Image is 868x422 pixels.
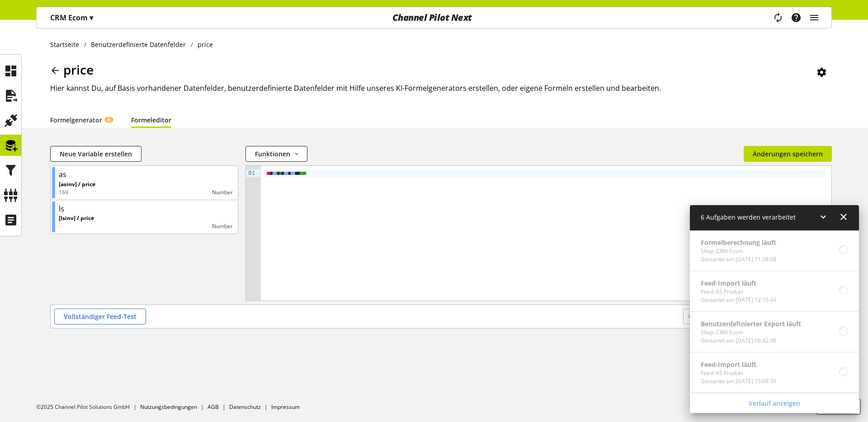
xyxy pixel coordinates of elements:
[86,40,191,49] a: Benutzerdefinierte Datenfelder
[50,40,84,49] a: Startseite
[107,117,111,122] span: KI
[245,146,307,162] button: Funktionen
[59,180,95,188] p: [asinv] / price
[255,149,290,159] span: Funktionen
[36,403,140,411] li: ©2025 Channel Pilot Solutions GmbH
[246,169,256,177] div: 01
[701,213,796,221] span: 6 Aufgaben werden verarbeitet
[271,403,300,411] a: Impressum
[60,149,132,159] span: Neue Variable erstellen
[744,146,832,162] button: Änderungen speichern
[692,395,857,411] a: Verlauf anzeigen
[36,7,832,28] nav: main navigation
[63,61,94,78] span: price
[753,149,823,159] span: Änderungen speichern
[50,115,113,125] a: FormelgeneratorKI
[50,12,93,23] p: CRM Ecom
[90,13,93,23] span: ▾
[140,403,197,411] a: Nutzungsbedingungen
[59,222,94,230] p: -
[54,309,146,324] button: Vollständiger Feed-Test
[59,203,64,214] div: ls
[229,403,261,411] a: Datenschutz
[59,169,66,180] div: as
[749,399,800,408] span: Verlauf anzeigen
[59,214,94,222] p: [lsinv] / price
[50,146,142,162] button: Neue Variable erstellen
[94,222,233,230] div: Number
[95,188,233,197] div: Number
[59,188,95,197] p: 169
[50,83,832,94] h2: Hier kannst Du, auf Basis vorhandener Datenfelder, benutzerdefinierte Datenfelder mit Hilfe unser...
[64,312,137,321] span: Vollständiger Feed-Test
[208,403,219,411] a: AGB
[131,115,171,125] a: Formeleditor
